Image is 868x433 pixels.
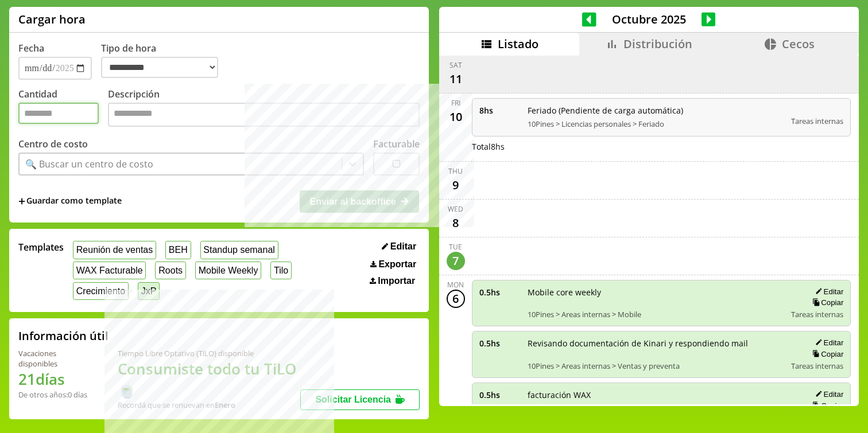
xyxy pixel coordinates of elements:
div: 10 [447,108,465,126]
button: Solicitar Licencia [300,389,420,410]
label: Facturable [373,138,420,150]
h2: Información útil [18,328,108,344]
span: 0.5 hs [479,389,520,400]
button: Exportar [367,259,420,270]
div: Recordá que se renuevan en [118,400,301,410]
label: Cantidad [18,88,108,130]
div: Tue [449,242,462,252]
button: BEH [165,241,191,259]
button: Roots [155,262,185,279]
h1: Consumiste todo tu TiLO 🍵 [118,358,301,400]
button: Editar [812,389,843,399]
h1: Cargar hora [18,11,86,27]
span: Editar [390,241,416,252]
h1: 21 días [18,369,90,389]
span: +Guardar como template [18,195,122,208]
span: facturación WAX [528,389,740,400]
button: Copiar [809,401,843,411]
button: WAX Facturable [73,262,146,279]
label: Descripción [108,88,420,130]
span: 10Pines > Licencias personales > Feriado [528,119,784,129]
div: scrollable content [439,56,859,404]
span: Tareas internas [791,116,843,126]
span: Tareas internas [791,361,843,371]
span: Tareas internas [791,309,843,319]
button: Mobile Weekly [195,262,261,279]
span: Mobile core weekly [528,287,784,298]
label: Fecha [18,42,44,54]
button: Standup semanal [200,241,278,259]
label: Tipo de hora [101,42,227,80]
button: Editar [378,241,420,252]
span: Exportar [378,259,416,270]
div: 🔍 Buscar un centro de costo [25,158,153,170]
button: Reunión de ventas [73,241,156,259]
div: 7 [447,252,465,270]
button: JxP [138,282,160,300]
div: Thu [448,166,463,176]
span: Importar [378,276,415,286]
button: Crecimiento [73,282,129,300]
div: 8 [447,214,465,232]
span: 8 hs [479,105,520,116]
span: Listado [498,36,538,52]
span: Revisando documentación de Kinari y respondiendo mail [528,338,784,349]
span: Templates [18,241,64,253]
button: Copiar [809,298,843,307]
div: Mon [447,280,464,290]
span: Feriado (Pendiente de carga automática) [528,105,784,116]
span: Cecos [782,36,815,52]
span: 10Pines > Areas internas > Mobile [528,309,784,319]
div: Fri [451,98,460,108]
input: Cantidad [18,103,99,124]
b: Enero [215,400,235,410]
div: Vacaciones disponibles [18,348,90,369]
textarea: Descripción [108,103,420,127]
span: 0.5 hs [479,338,520,349]
button: Copiar [809,349,843,359]
label: Centro de costo [18,138,88,150]
span: Distribución [623,36,692,52]
div: De otros años: 0 días [18,389,90,400]
span: 0.5 hs [479,287,520,298]
button: Editar [812,287,843,297]
span: + [18,195,25,208]
span: 10Pines > Areas internas > Ventas y preventa [528,361,784,371]
div: Tiempo Libre Optativo (TiLO) disponible [118,348,301,358]
span: Octubre 2025 [596,11,702,27]
span: Solicitar Licencia [315,395,391,404]
select: Tipo de hora [101,57,218,78]
div: Total 8 hs [472,141,851,152]
div: Sat [449,60,462,70]
div: 6 [447,290,465,308]
div: 11 [447,70,465,88]
div: 9 [447,176,465,194]
button: Editar [812,338,843,348]
div: Wed [448,204,463,214]
button: Tilo [270,262,292,279]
